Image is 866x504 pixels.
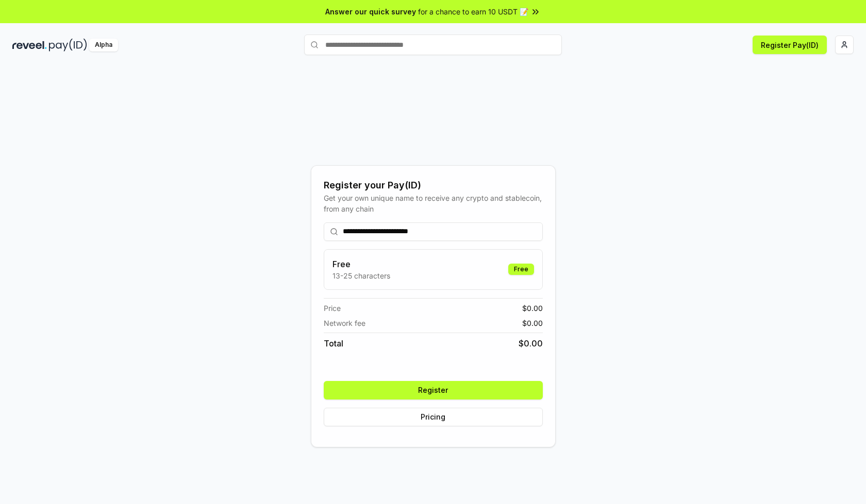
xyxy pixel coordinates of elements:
span: Network fee [324,318,365,328]
button: Register Pay(ID) [753,36,827,54]
button: Pricing [324,408,543,426]
span: Total [324,337,343,350]
span: for a chance to earn 10 USDT 📝 [418,6,528,17]
div: Get your own unique name to receive any crypto and stablecoin, from any chain [324,193,543,214]
div: Alpha [89,39,118,51]
span: $ 0.00 [522,318,543,328]
span: Answer our quick survey [325,6,416,17]
span: $ 0.00 [522,303,543,314]
h3: Free [332,258,390,270]
img: reveel_dark [12,39,47,51]
div: Free [508,264,534,275]
img: pay_id [49,39,87,51]
button: Register [324,381,543,399]
span: $ 0.00 [519,337,543,350]
p: 13-25 characters [332,270,390,281]
div: Register your Pay(ID) [324,178,543,193]
span: Price [324,303,341,314]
